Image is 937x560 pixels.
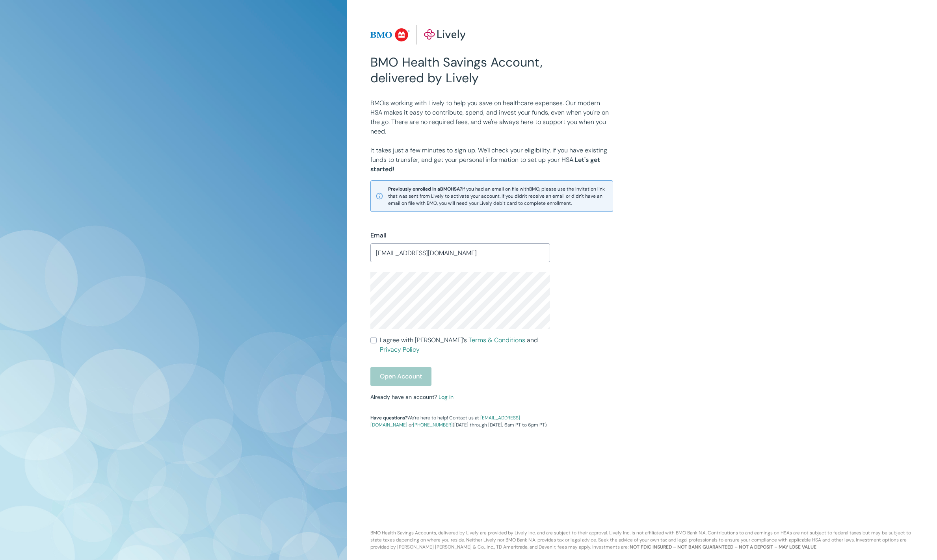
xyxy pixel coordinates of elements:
a: Log in [439,393,454,401]
a: Terms & Conditions [468,336,525,344]
span: If you had an email on file with BMO , please use the invitation link that was sent from Lively t... [388,185,608,207]
label: Email [370,231,387,240]
p: BMO Health Savings Accounts, delivered by Lively are provided by Lively Inc. and are subject to t... [366,510,918,551]
a: [PHONE_NUMBER] [413,422,453,428]
p: We're here to help! Contact us at or ([DATE] through [DATE], 6am PT to 6pm PT). [370,414,550,428]
img: Lively [370,25,466,45]
span: I agree with [PERSON_NAME]’s and [380,336,550,354]
strong: Have questions? [370,415,407,421]
h2: BMO Health Savings Account, delivered by Lively [370,54,550,86]
a: Privacy Policy [380,345,420,354]
strong: Previously enrolled in a BMO HSA? [388,186,462,192]
p: It takes just a few minutes to sign up. We'll check your eligibility, if you have existing funds ... [370,146,613,174]
p: BMO is working with Lively to help you save on healthcare expenses. Our modern HSA makes it easy ... [370,98,613,136]
small: Already have an account? [370,393,454,401]
b: NOT FDIC INSURED – NOT BANK GUARANTEED – NOT A DEPOSIT – MAY LOSE VALUE [630,544,816,550]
